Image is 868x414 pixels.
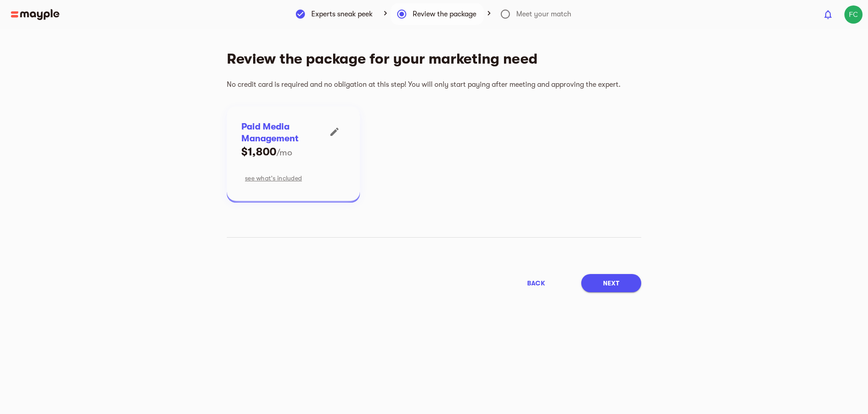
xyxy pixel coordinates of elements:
[241,145,276,159] h5: $1,800
[527,278,545,289] span: back
[276,147,292,159] h6: /mo
[817,4,839,25] button: show 0 new notifications
[844,5,863,24] img: 2pa2sxIQzmN5lGFOwVPw
[227,45,634,74] h4: Review the package for your marketing need
[581,274,641,292] button: Next
[227,74,634,95] h6: No credit card is required and no obligation at this step! You will only start paying after meeti...
[11,9,60,20] img: Main logo
[603,278,619,289] span: Next
[241,170,305,186] button: see what’s included
[245,173,302,184] span: see what’s included
[241,121,324,145] h6: Paid Media Management
[505,274,567,292] button: back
